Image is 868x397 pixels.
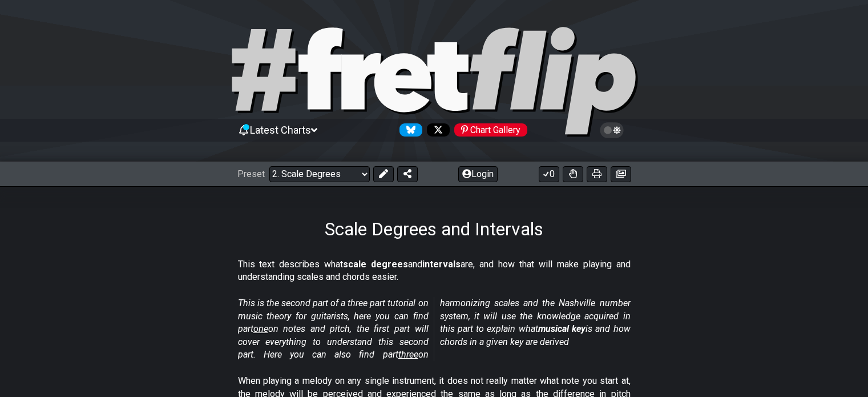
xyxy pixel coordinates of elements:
button: Print [587,166,607,182]
a: Follow #fretflip at X [422,123,450,137]
strong: scale degrees [343,259,408,270]
select: Preset [269,166,370,182]
span: Toggle light / dark theme [605,125,619,135]
button: Toggle Dexterity for all fretkits [563,166,583,182]
button: Login [458,166,498,182]
span: three [398,349,418,360]
em: This is the second part of a three part tutorial on music theory for guitarists, here you can fin... [238,298,631,360]
button: 0 [539,166,559,182]
button: Create image [611,166,631,182]
div: Chart Gallery [454,123,527,137]
p: This text describes what and are, and how that will make playing and understanding scales and cho... [238,258,631,284]
span: one [253,323,268,334]
a: Follow #fretflip at Bluesky [395,123,422,137]
strong: intervals [422,259,461,270]
span: Preset [237,169,265,179]
a: #fretflip at Pinterest [450,123,527,137]
button: Edit Preset [373,166,394,182]
strong: musical key [538,323,586,334]
h1: Scale Degrees and Intervals [325,218,543,240]
button: Share Preset [397,166,418,182]
span: Latest Charts [250,124,311,136]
